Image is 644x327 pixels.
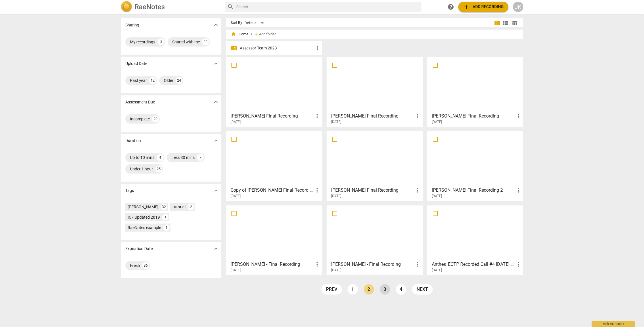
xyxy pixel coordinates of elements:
a: [PERSON_NAME] Final Recording[DATE] [429,59,521,124]
span: / [251,32,252,36]
div: 1 [162,214,168,220]
a: Page 1 [348,284,358,295]
span: view_module [494,20,501,26]
div: Past year [130,78,147,83]
p: Duration [125,138,141,144]
button: Show more [212,244,220,253]
h3: Amanda Schmidt - Final Recording [231,261,314,268]
div: Sort By [231,21,242,25]
span: expand_more [212,245,219,252]
div: 3 [158,39,164,45]
span: more_vert [515,261,522,268]
span: home [231,31,236,37]
div: 20 [152,116,159,122]
p: Tags [125,188,134,194]
span: more_vert [414,187,421,194]
span: Home [231,31,248,37]
div: [PERSON_NAME] [128,204,158,210]
span: expand_more [212,137,219,144]
div: Older [164,78,173,83]
div: tutorial [172,204,185,210]
div: 1 [163,224,170,231]
span: [DATE] [432,268,442,273]
div: ICF Updated 2019 [128,214,160,220]
img: Logo [121,1,132,13]
span: [DATE] [231,268,241,273]
a: [PERSON_NAME] Final Recording[DATE] [329,133,421,198]
span: more_vert [515,187,522,194]
span: more_vert [414,261,421,268]
div: 12 [149,77,156,84]
p: Sharing [125,22,139,28]
span: help [447,3,454,10]
button: Show more [212,136,220,145]
div: 2 [188,204,194,210]
a: [PERSON_NAME] - Final Recording[DATE] [329,207,421,272]
span: [DATE] [231,120,241,124]
h3: Kidd Final Recording [331,113,414,120]
h3: Campos Final Recording [231,113,314,120]
button: JK [513,2,523,12]
div: Ask support [592,321,635,327]
span: search [227,3,234,10]
a: [PERSON_NAME] Final Recording 2[DATE] [429,133,521,198]
span: more_vert [314,113,321,120]
span: more_vert [414,113,421,120]
button: Show more [212,21,220,29]
h3: Nikolas V. Tsamoutalidis - Final Recording [331,261,414,268]
div: 24 [176,77,183,84]
span: [DATE] [331,268,341,273]
span: [DATE] [231,194,241,199]
p: Expiration Date [125,246,153,252]
span: expand_more [212,99,219,105]
span: more_vert [314,45,321,51]
a: Page 4 [396,284,406,295]
span: expand_more [212,187,219,194]
a: Help [446,2,456,12]
p: Assessment Due [125,99,155,105]
span: view_list [502,20,509,26]
div: My recordings [130,39,155,45]
button: List view [501,19,510,27]
input: Search [236,2,419,11]
div: 36 [142,262,149,269]
span: table_chart [512,20,517,26]
span: Add folder [259,32,276,36]
a: Page 3 [380,284,390,295]
div: Incomplete [130,116,150,122]
div: 7 [197,154,204,161]
h3: Anthes_ECTP Recorded Call #4 8 13 2024 - Joseph Anthes [432,261,515,268]
a: [PERSON_NAME] - Final Recording[DATE] [228,207,320,272]
span: Add recording [463,3,504,10]
h2: RaeNotes [135,3,165,11]
span: folder_shared [231,45,237,51]
a: Copy of [PERSON_NAME] Final Recording[DATE] [228,133,320,198]
button: Show more [212,98,220,106]
h3: Kelly Thune Final Recording [331,187,414,194]
span: more_vert [314,187,321,194]
a: LogoRaeNotes [121,1,220,13]
div: 4 [157,154,164,161]
h3: Rhoades Final Recording [432,113,515,120]
span: expand_more [212,60,219,67]
a: next [412,284,433,295]
a: [PERSON_NAME] Final Recording[DATE] [228,59,320,124]
button: Upload [458,2,508,12]
div: Fresh [130,263,140,268]
span: add [463,3,470,10]
span: [DATE] [432,194,442,199]
span: [DATE] [331,120,341,124]
a: Anthes_ECTP Recorded Call #4 [DATE] - [PERSON_NAME][DATE] [429,207,521,272]
span: more_vert [314,261,321,268]
button: Tile view [493,19,501,27]
div: Shared with me [172,39,200,45]
a: [PERSON_NAME] Final Recording[DATE] [329,59,421,124]
button: Show more [212,186,220,195]
div: Less 30 mins [171,155,195,160]
span: expand_more [212,22,219,28]
p: Assessor Team 2023 [240,45,314,51]
div: Default [244,18,266,28]
div: Under 1 hour [130,166,153,172]
a: prev [321,284,342,295]
a: Page 2 is your current page [364,284,374,295]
